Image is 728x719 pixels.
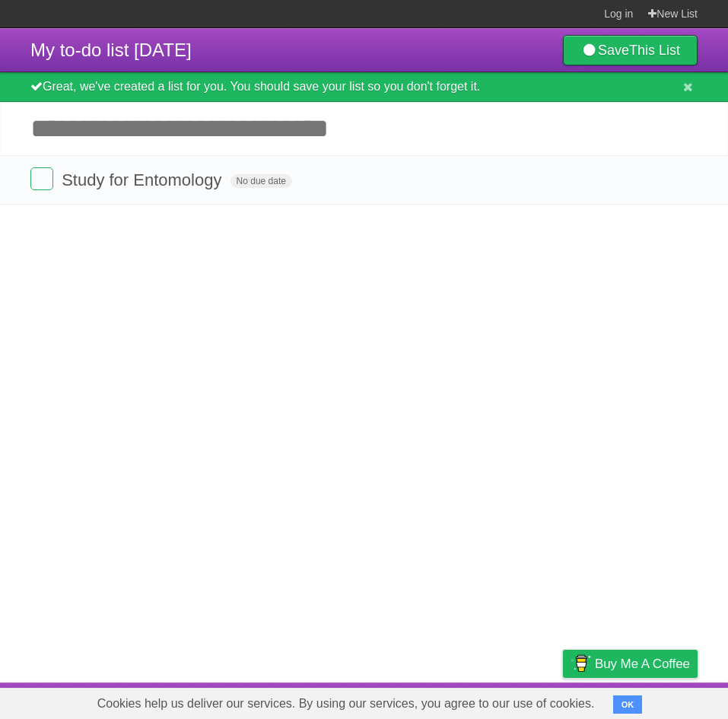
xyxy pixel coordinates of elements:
[543,686,583,715] a: Privacy
[563,35,698,65] a: SaveThis List
[629,43,680,58] b: This List
[602,686,698,715] a: Suggest a feature
[491,686,525,715] a: Terms
[82,689,610,719] span: Cookies help us deliver our services. By using our services, you agree to our use of cookies.
[613,695,643,714] button: OK
[571,651,591,676] img: Buy me a coffee
[361,686,393,715] a: About
[563,650,698,678] a: Buy me a coffee
[411,686,472,715] a: Developers
[30,40,192,60] span: My to-do list [DATE]
[595,651,690,677] span: Buy me a coffee
[230,174,292,188] span: No due date
[62,170,225,189] span: Study for Entomology
[30,167,53,190] label: Done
